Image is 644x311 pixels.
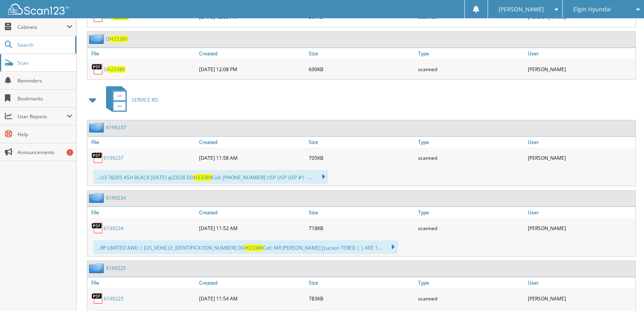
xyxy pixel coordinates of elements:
[8,4,69,15] img: scan123-logo-white.svg
[526,61,635,77] div: [PERSON_NAME]
[89,263,106,273] img: folder2.png
[499,7,544,12] span: [PERSON_NAME]
[416,277,526,288] a: Type
[307,207,416,218] a: Size
[91,152,104,164] img: PDF.png
[106,124,126,131] a: 6199237
[197,137,307,148] a: Created
[416,61,526,77] div: scanned
[67,149,73,156] div: 1
[91,292,104,304] img: PDF.png
[17,95,72,102] span: Bookmarks
[197,277,307,288] a: Created
[416,150,526,166] div: scanned
[89,193,106,203] img: folder2.png
[106,194,126,201] a: 6199234
[197,61,307,77] div: [DATE] 12:08 PM
[197,48,307,59] a: Created
[307,277,416,288] a: Size
[194,174,212,181] span: H23389
[526,220,635,236] div: [PERSON_NAME]
[245,244,263,251] span: H23389
[416,137,526,148] a: Type
[93,240,398,254] div: ...RP LIMITED AWD | [US_VEHICLE_IDENTIFICATION_NUMBER] DD Cell: MR [PERSON_NAME] [zucson TERED | ...
[197,220,307,236] div: [DATE] 11:52 AM
[104,66,125,73] a: DH23389
[110,35,128,42] span: H23389
[87,277,197,288] a: File
[526,290,635,307] div: [PERSON_NAME]
[107,66,125,73] span: H23389
[104,225,124,232] a: 6199234
[307,61,416,77] div: 690KB
[17,59,72,66] span: Scan
[89,34,106,44] img: folder2.png
[573,7,611,12] span: Elgin Hyundai
[416,290,526,307] div: scanned
[526,277,635,288] a: User
[17,41,71,48] span: Search
[104,295,124,302] a: 6199225
[101,84,158,116] a: SERVICE RO
[307,290,416,307] div: 783KB
[87,207,197,218] a: File
[104,154,124,161] a: 6199237
[526,150,635,166] div: [PERSON_NAME]
[197,150,307,166] div: [DATE] 11:58 AM
[17,149,72,156] span: Announcements
[307,48,416,59] a: Size
[106,35,128,42] a: DH23389
[17,131,72,138] span: Help
[416,48,526,59] a: Type
[87,48,197,59] a: File
[17,24,67,30] span: Cabinets
[526,137,635,148] a: User
[526,207,635,218] a: User
[17,77,72,84] span: Reminders
[87,137,197,148] a: File
[91,222,104,234] img: PDF.png
[89,122,106,133] img: folder2.png
[17,113,67,120] span: User Reports
[526,48,635,59] a: User
[93,170,328,184] div: ...U3 78205 ASH BLACK [DATE] q/23/28 DD Cell: [PHONE_NUMBER] USP USP USP #1 - ...
[91,63,104,75] img: PDF.png
[307,137,416,148] a: Size
[416,220,526,236] div: scanned
[307,220,416,236] div: 718KB
[307,150,416,166] div: 705KB
[132,96,158,103] span: SERVICE RO
[197,290,307,307] div: [DATE] 11:54 AM
[106,265,126,272] a: 6199225
[197,207,307,218] a: Created
[416,207,526,218] a: Type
